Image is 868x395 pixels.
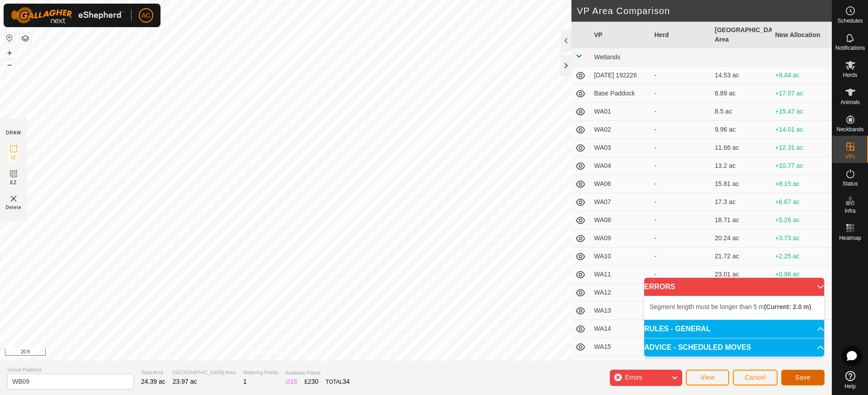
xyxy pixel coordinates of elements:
[650,303,813,310] span: Segment length must be longer than 5 m .
[644,283,675,290] span: ERRORS
[295,349,321,357] a: Contact Us
[836,127,863,132] span: Neckbands
[711,67,772,85] td: 14.53 ac
[7,366,134,374] span: Virtual Paddock
[843,72,857,78] span: Herds
[644,296,824,319] p-accordion-content: ERRORS
[711,175,772,193] td: 15.81 ac
[711,229,772,247] td: 20.24 ac
[590,22,651,48] th: VP
[250,349,284,357] a: Privacy Policy
[655,107,708,116] div: -
[772,266,832,284] td: +0.96 ac
[711,266,772,284] td: 23.01 ac
[711,85,772,103] td: 6.89 ac
[711,211,772,229] td: 18.71 ac
[590,247,651,266] td: WA10
[745,374,766,381] span: Cancel
[655,233,708,243] div: -
[844,208,855,214] span: Infra
[644,278,824,296] p-accordion-header: ERRORS
[8,193,19,204] img: VP
[285,377,297,386] div: IZ
[837,18,863,24] span: Schedules
[772,175,832,193] td: +8.15 ac
[711,247,772,266] td: 21.72 ac
[590,103,651,121] td: WA01
[590,229,651,247] td: WA09
[772,247,832,266] td: +2.25 ac
[644,325,711,333] span: RULES - GENERAL
[644,320,824,338] p-accordion-header: RULES - GENERAL
[651,22,712,48] th: Herd
[835,45,865,51] span: Notifications
[590,67,651,85] td: [DATE] 192226
[590,175,651,193] td: WA06
[711,139,772,157] td: 11.66 ac
[655,179,708,189] div: -
[845,154,855,159] span: VPs
[711,103,772,121] td: 8.5 ac
[772,67,832,85] td: +9.44 ac
[594,53,620,61] span: Wetlands
[142,11,150,20] span: AC
[590,139,651,157] td: WA03
[20,33,31,44] button: Map Layers
[6,204,22,211] span: Delete
[733,370,778,385] button: Cancel
[655,161,708,171] div: -
[590,356,651,374] td: WB01
[141,378,165,385] span: 24.39 ac
[781,370,825,385] button: Save
[590,284,651,302] td: WA12
[772,103,832,121] td: +15.47 ac
[590,157,651,175] td: WA04
[686,370,729,385] button: View
[590,338,651,356] td: WA15
[700,374,715,381] span: View
[243,378,247,385] span: 1
[343,378,350,385] span: 34
[711,157,772,175] td: 13.2 ac
[577,5,832,16] h2: VP Area Comparison
[839,235,861,241] span: Heatmap
[711,22,772,48] th: [GEOGRAPHIC_DATA] Area
[772,193,832,211] td: +6.67 ac
[655,360,708,370] div: -
[772,22,832,48] th: New Allocation
[173,378,197,385] span: 23.97 ac
[644,344,751,351] span: ADVICE - SCHEDULED MOVES
[311,378,319,385] span: 30
[832,367,868,393] a: Help
[590,121,651,139] td: WA02
[655,71,708,80] div: -
[625,374,642,381] span: Errors
[764,303,811,310] b: (Current: 2.0 m)
[141,369,165,376] span: Total Area
[772,121,832,139] td: +14.01 ac
[11,154,16,161] span: IZ
[655,252,708,261] div: -
[655,125,708,134] div: -
[644,338,824,357] p-accordion-header: ADVICE - SCHEDULED MOVES
[325,377,349,386] div: TOTAL
[590,193,651,211] td: WA07
[11,7,124,24] img: Gallagher Logo
[10,179,17,186] span: EZ
[772,211,832,229] td: +5.26 ac
[844,384,856,389] span: Help
[590,302,651,320] td: WA13
[6,129,21,136] div: DRAW
[711,121,772,139] td: 9.96 ac
[655,89,708,98] div: -
[590,266,651,284] td: WA11
[290,378,297,385] span: 18
[173,369,236,376] span: [GEOGRAPHIC_DATA] Area
[4,59,15,70] button: –
[304,377,318,386] div: EZ
[711,193,772,211] td: 17.3 ac
[842,181,858,186] span: Status
[655,197,708,207] div: -
[795,374,811,381] span: Save
[840,100,860,105] span: Animals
